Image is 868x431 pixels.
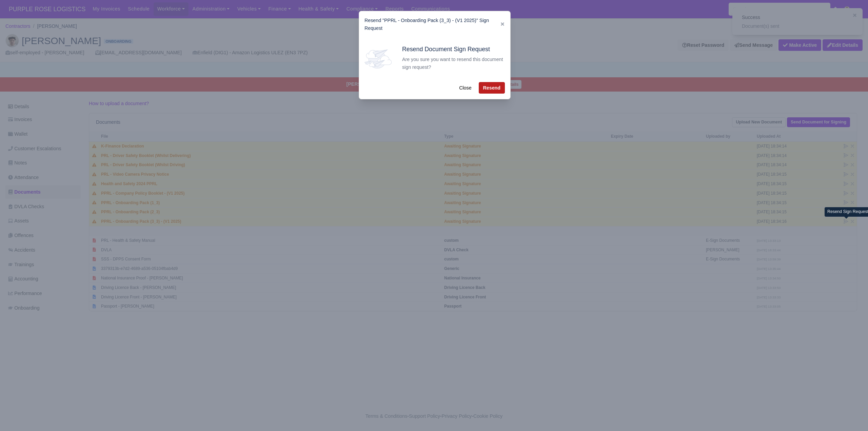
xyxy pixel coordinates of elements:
button: Close [455,82,476,94]
div: Resend "PPRL - Onboarding Pack (3_3) - (V1 2025)" Sign Request [359,11,510,38]
h5: Resend Document Sign Request [402,46,505,53]
button: Resend [479,82,505,94]
div: Are you sure you want to resend this document sign request? [402,56,505,71]
iframe: Chat Widget [834,398,868,431]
